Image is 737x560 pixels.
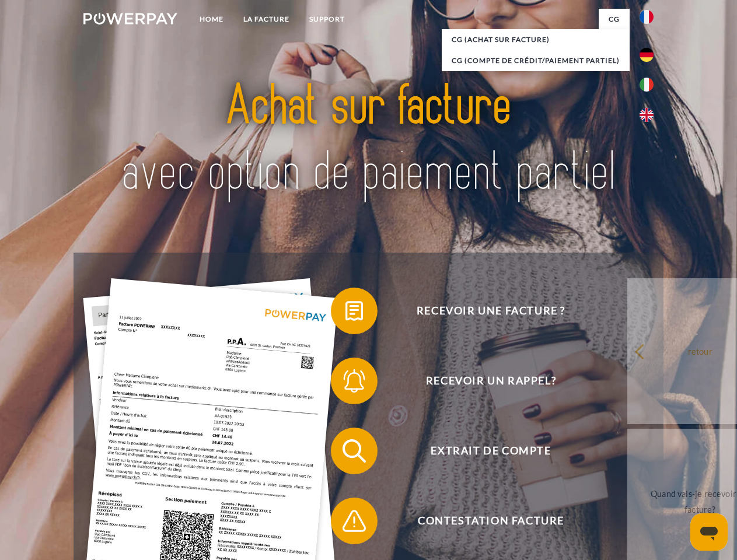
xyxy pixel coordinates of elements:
a: CG (Compte de crédit/paiement partiel) [442,50,630,71]
span: Recevoir un rappel? [348,358,634,404]
img: qb_warning.svg [340,506,369,535]
img: qb_search.svg [340,436,369,466]
a: CG (achat sur facture) [442,29,630,50]
img: en [640,108,654,122]
img: title-powerpay_fr.svg [111,56,626,223]
a: CG [599,9,630,30]
a: LA FACTURE [233,9,299,30]
img: qb_bill.svg [340,296,369,325]
button: Recevoir un rappel? [331,358,634,404]
span: Recevoir une facture ? [348,288,634,334]
img: de [640,48,654,62]
img: it [640,78,654,92]
img: fr [640,10,654,24]
span: Contestation Facture [348,498,634,544]
iframe: Bouton de lancement de la fenêtre de messagerie [690,513,728,551]
a: Home [190,9,233,30]
a: Support [299,9,355,30]
button: Extrait de compte [331,428,634,474]
button: Recevoir une facture ? [331,288,634,334]
span: Extrait de compte [348,428,634,474]
button: Contestation Facture [331,498,634,544]
img: logo-powerpay-white.svg [83,13,177,24]
img: qb_bell.svg [340,366,369,395]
